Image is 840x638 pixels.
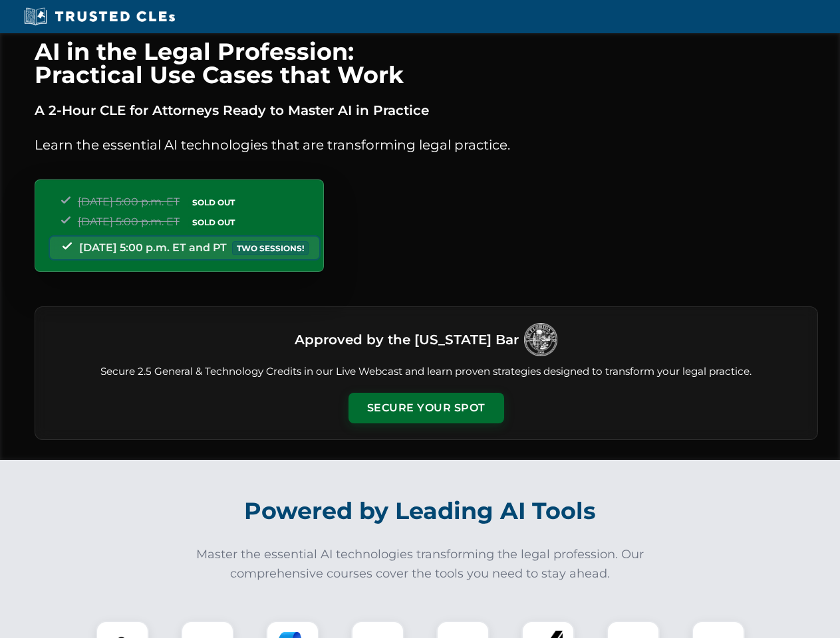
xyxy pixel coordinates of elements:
span: [DATE] 5:00 p.m. ET [78,195,180,208]
img: Trusted CLEs [20,7,179,27]
button: Secure Your Spot [349,393,504,423]
span: [DATE] 5:00 p.m. ET [78,215,180,228]
p: Learn the essential AI technologies that are transforming legal practice. [35,134,818,156]
p: Master the essential AI technologies transforming the legal profession. Our comprehensive courses... [188,545,653,584]
h1: AI in the Legal Profession: Practical Use Cases that Work [35,40,818,86]
span: SOLD OUT [188,195,239,209]
h2: Powered by Leading AI Tools [52,488,789,534]
h3: Approved by the [US_STATE] Bar [295,328,519,352]
p: Secure 2.5 General & Technology Credits in our Live Webcast and learn proven strategies designed ... [51,364,801,379]
img: Logo [524,323,557,356]
span: SOLD OUT [188,215,239,229]
p: A 2-Hour CLE for Attorneys Ready to Master AI in Practice [35,100,818,121]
